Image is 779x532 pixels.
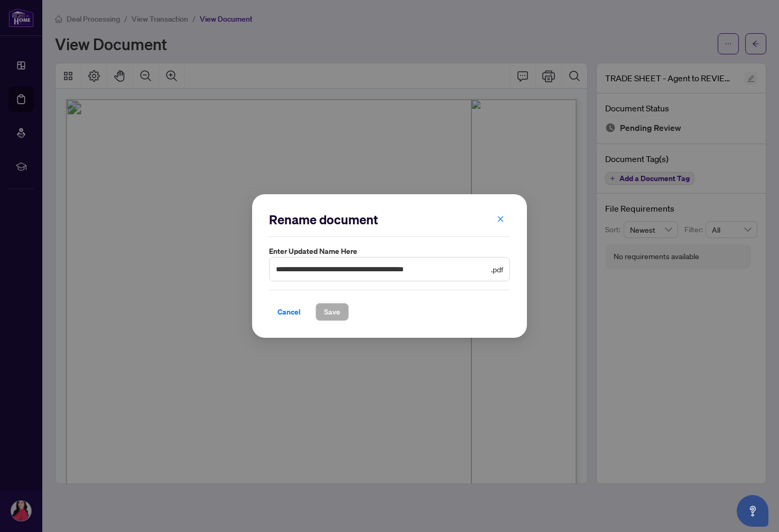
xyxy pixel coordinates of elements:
[491,263,503,275] span: .pdf
[316,303,349,321] button: Save
[269,303,309,321] button: Cancel
[269,211,510,228] h2: Rename document
[277,303,301,320] span: Cancel
[269,245,510,257] label: Enter updated name here
[497,215,504,223] span: close
[737,495,768,527] button: Open asap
